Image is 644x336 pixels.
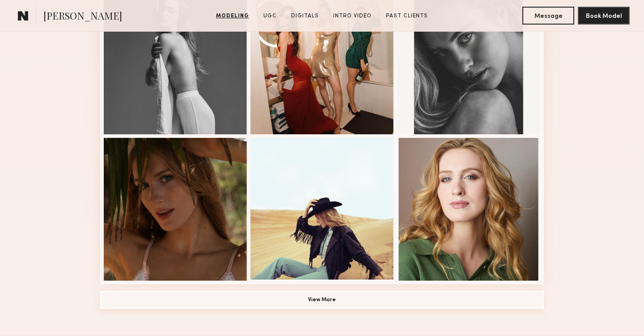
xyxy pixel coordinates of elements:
[382,12,432,20] a: Past Clients
[578,12,630,19] a: Book Model
[260,12,280,20] a: UGC
[288,12,322,20] a: Digitals
[212,12,253,20] a: Modeling
[100,291,544,309] button: View More
[330,12,375,20] a: Intro Video
[43,9,122,25] span: [PERSON_NAME]
[578,7,630,25] button: Book Model
[522,7,574,25] button: Message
